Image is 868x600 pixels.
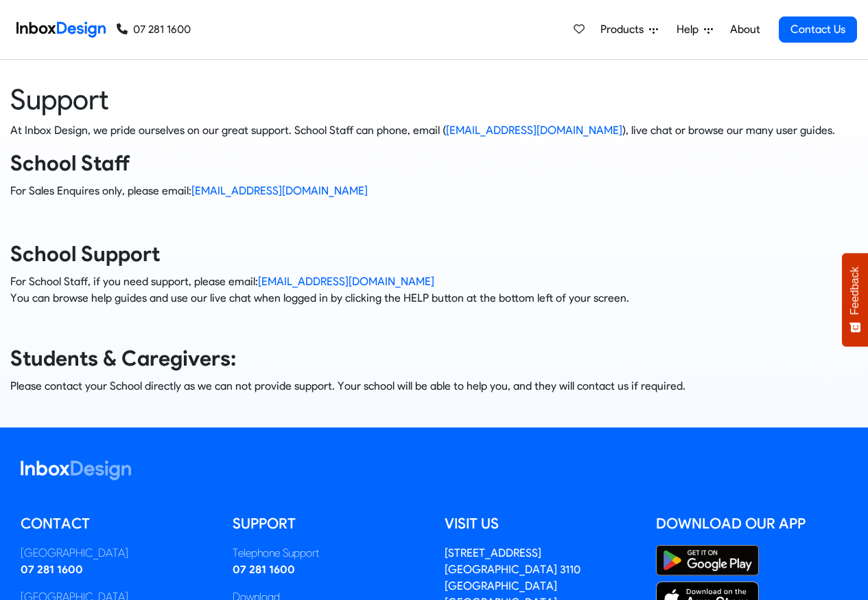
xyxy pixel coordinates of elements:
h5: Download our App [656,513,847,534]
a: About [726,16,764,43]
span: Products [600,21,649,38]
a: Help [671,16,718,43]
heading: Support [10,82,858,117]
p: At Inbox Design, we pride ourselves on our great support. School Staff can phone, email ( ), live... [10,122,858,139]
h5: Contact [21,513,212,534]
span: Feedback [849,267,861,315]
strong: School Staff [10,151,130,176]
img: Google Play Store [656,545,759,576]
button: Feedback - Show survey [842,253,868,346]
p: For Sales Enquires only, please email: [10,183,858,199]
p: Please contact your School directly as we can not provide support. Your school will be able to he... [10,378,858,395]
a: 07 281 1600 [117,21,191,38]
div: [GEOGRAPHIC_DATA] [21,545,212,562]
a: [EMAIL_ADDRESS][DOMAIN_NAME] [258,275,434,288]
a: 07 281 1600 [233,563,295,576]
a: [EMAIL_ADDRESS][DOMAIN_NAME] [191,184,368,197]
strong: Students & Caregivers: [10,346,236,371]
div: Telephone Support [233,545,424,562]
a: [EMAIL_ADDRESS][DOMAIN_NAME] [446,124,622,137]
a: 07 281 1600 [21,563,83,576]
a: Contact Us [779,16,857,43]
img: logo_inboxdesign_white.svg [21,460,131,480]
p: For School Staff, if you need support, please email: You can browse help guides and use our live ... [10,274,858,307]
strong: School Support [10,241,160,267]
a: Products [595,16,664,43]
h5: Support [233,513,424,534]
span: Help [677,21,704,38]
h5: Visit us [445,513,636,534]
